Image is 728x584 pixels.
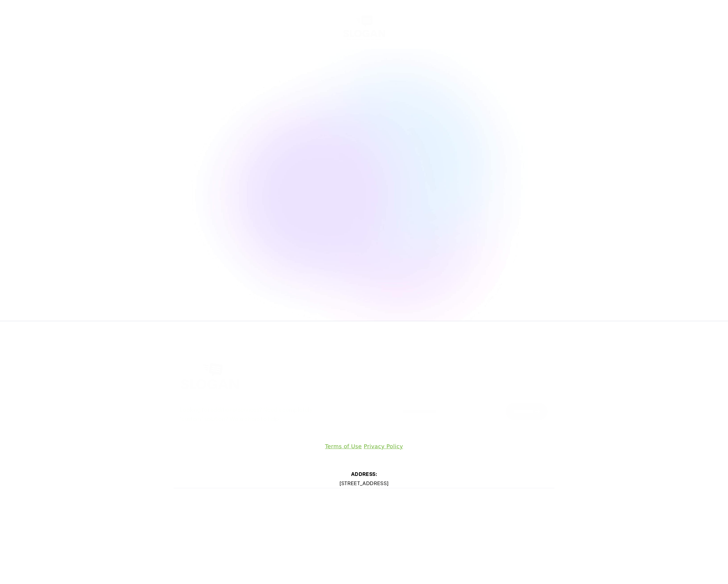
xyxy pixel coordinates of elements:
[351,471,377,477] strong: ADDRESS:
[392,383,554,393] h2: Subscribe to our newsletter
[364,443,403,450] a: Privacy Policy
[174,405,335,423] p: Looking for additional services? Need a completely ‘custom’ solution? We are here to help.
[184,442,544,451] p: |
[184,469,544,488] div: [STREET_ADDRESS]
[325,443,362,450] a: Terms of Use
[173,353,249,399] img: slogan tech logo
[535,409,540,413] div: 
[392,399,554,423] form: Footer Newsletter Form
